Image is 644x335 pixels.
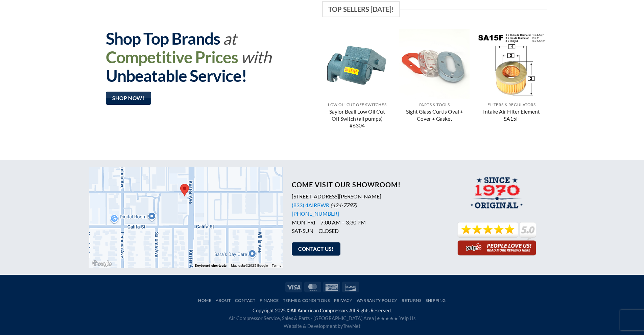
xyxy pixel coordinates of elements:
a: Contact [235,298,255,303]
a: Terms & Conditions [283,298,330,303]
a: [PHONE_NUMBER] [292,210,339,217]
a: Privacy [334,298,352,303]
span: Map data ©2025 Google [231,264,268,267]
a: (833) 4AIRPWR [292,202,329,208]
p: Low Oil Cut Off Switches [325,102,389,107]
a: Finance [260,298,279,303]
em: with [241,47,271,67]
img: Saylor Beall Low Oil Cut Off Switch (all pumps) #6304 [322,29,392,99]
span: Top Sellers [DATE]! [322,1,400,17]
a: ★★★★★ Yelp Us [376,315,415,321]
a: Intake Air Filter Element SA15F [480,108,544,123]
a: TrevNet [343,323,360,329]
strong: Unbeatable Service! [106,66,247,85]
p: Parts & Tools [403,102,467,107]
span: Contact Us! [298,245,334,253]
a: Terms (opens in new tab) [272,264,281,267]
p: Filters & Regulators [480,102,544,107]
h3: Come Visit Our Showroom! [292,181,439,189]
em: at [223,29,236,48]
strong: Competitive Prices [106,47,238,67]
a: Saylor Beall Low Oil Cut Off Switch (all pumps) #6304 [325,108,389,130]
a: About [216,298,231,303]
a: Shipping [426,298,446,303]
img: The Original All American Compressors [468,177,526,213]
img: Intake Air Filter Element SA15F [476,29,547,99]
strong: Shop Top Brands [106,29,220,48]
strong: All American Compressors. [290,308,349,313]
img: Google [91,259,113,268]
p: [STREET_ADDRESS][PERSON_NAME] MON-FRI 7:00 AM – 3:30 PM SAT-SUN CLOSED [292,192,439,235]
a: Home [198,298,211,303]
div: Payment icons [284,281,360,292]
span: Air Compressor Service, Sales & Parts - [GEOGRAPHIC_DATA] Area | Website & Development by [229,315,415,329]
a: Warranty Policy [357,298,398,303]
img: Sight Glass Curtis Oval + Cover + Gasket [399,29,470,99]
a: Shop Now! [106,92,151,105]
button: Keyboard shortcuts [195,263,226,268]
div: Copyright 2025 © All Rights Reserved. [89,307,555,330]
a: Returns [402,298,421,303]
a: Contact Us! [292,242,340,256]
a: Open this area in Google Maps (opens a new window) [91,259,113,268]
a: Sight Glass Curtis Oval + Cover + Gasket [403,108,467,123]
i: (424-7797) [330,202,357,208]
